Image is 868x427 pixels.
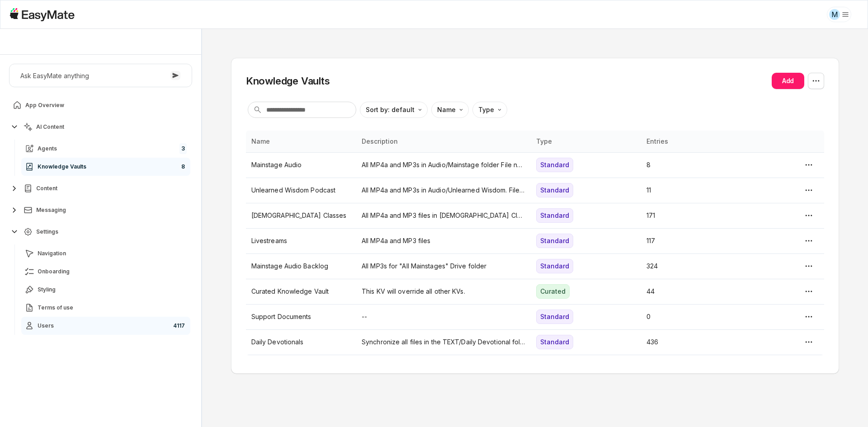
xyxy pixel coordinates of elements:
[536,310,573,324] div: Standard
[9,64,192,87] button: Ask EasyMate anything
[21,158,190,176] a: Knowledge Vaults8
[251,236,351,246] p: Livestreams
[362,160,525,170] p: All MP4a and MP3s in Audio/Mainstage folder File names must end in ".mp3" or ".mp4a"
[21,299,190,317] a: Terms of use
[646,185,746,195] p: 11
[38,322,54,329] span: Users
[641,131,751,152] th: Entries
[536,259,573,273] div: Standard
[431,102,469,118] button: Name
[36,185,57,192] span: Content
[9,118,192,136] button: AI Content
[21,281,190,299] a: Styling
[38,286,56,293] span: Styling
[251,286,351,296] p: Curated Knowledge Vault
[362,286,525,296] p: This KV will override all other KVs.
[536,284,570,299] div: Curated
[9,179,192,197] button: Content
[36,206,66,214] span: Messaging
[21,317,190,335] a: Users4117
[772,73,804,89] button: Add
[646,236,746,246] p: 117
[9,201,192,219] button: Messaging
[829,9,840,20] div: M
[251,261,351,271] p: Mainstage Audio Backlog
[36,228,58,235] span: Settings
[362,211,525,221] p: All MP4a and MP3 files in [DEMOGRAPHIC_DATA] Classes folder
[25,102,64,109] span: App Overview
[360,102,428,118] button: Sort by: default
[21,263,190,281] a: Onboarding
[646,312,746,322] p: 0
[536,208,573,223] div: Standard
[362,236,525,246] p: All MP4a and MP3 files
[9,223,192,241] button: Settings
[179,143,187,154] span: 3
[362,261,525,271] p: All MP3s for "All Mainstages" Drive folder
[251,211,351,221] p: [DEMOGRAPHIC_DATA] Classes
[38,304,73,311] span: Terms of use
[251,160,351,170] p: Mainstage Audio
[251,337,351,347] p: Daily Devotionals
[478,105,494,115] p: Type
[362,185,525,195] p: All MP4a and MP3s in Audio/Unlearned Wisdom. File names must end in ".mp3" or ".mp4a"
[9,96,192,114] a: App Overview
[646,160,746,170] p: 8
[536,158,573,172] div: Standard
[536,183,573,197] div: Standard
[38,145,57,152] span: Agents
[536,335,573,349] div: Standard
[246,131,356,152] th: Name
[21,140,190,158] a: Agents3
[646,211,746,221] p: 171
[437,105,456,115] p: Name
[38,268,70,275] span: Onboarding
[251,185,351,195] p: Unlearned Wisdom Podcast
[356,131,531,152] th: Description
[21,244,190,263] a: Navigation
[171,320,187,331] span: 4117
[472,102,507,118] button: Type
[246,74,330,88] h2: Knowledge Vaults
[179,161,187,172] span: 8
[38,163,86,170] span: Knowledge Vaults
[536,234,573,248] div: Standard
[251,312,351,322] p: Support Documents
[646,337,746,347] p: 436
[366,105,415,115] p: Sort by: default
[362,337,525,347] p: Synchronize all files in the TEXT/Daily Devotional folder. All file names must end in ".txt"
[646,261,746,271] p: 324
[531,131,641,152] th: Type
[36,123,64,131] span: AI Content
[362,312,525,322] p: --
[38,250,66,257] span: Navigation
[646,286,746,296] p: 44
